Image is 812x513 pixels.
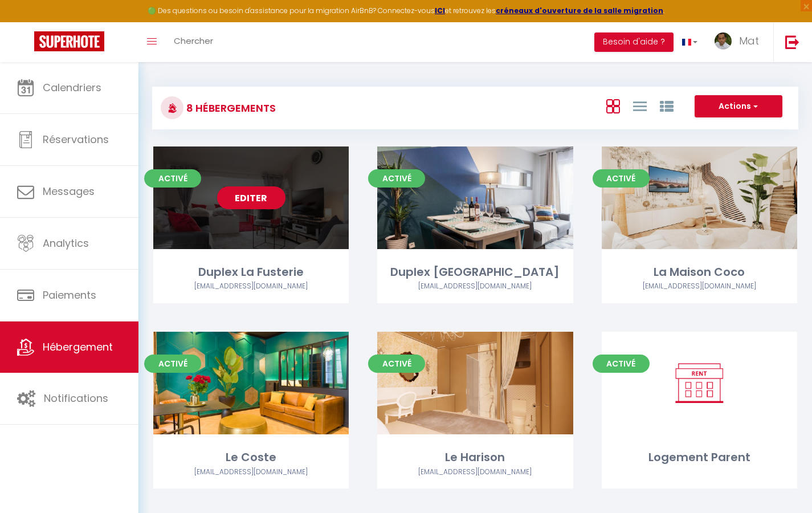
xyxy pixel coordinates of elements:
a: ... Mat [706,22,773,62]
span: Paiements [43,288,96,302]
div: Duplex [GEOGRAPHIC_DATA] [377,263,573,281]
a: Vue par Groupe [660,96,674,115]
span: Activé [368,355,425,373]
div: Logement Parent [602,449,797,466]
div: Airbnb [377,467,573,478]
a: Vue en Box [606,96,620,115]
span: Activé [368,169,425,188]
a: Editer [217,186,285,209]
div: Airbnb [377,281,573,292]
span: Notifications [44,391,108,405]
button: Ouvrir le widget de chat LiveChat [9,5,43,39]
span: Activé [144,169,201,188]
div: Duplex La Fusterie [153,263,349,281]
button: Actions [695,95,782,118]
span: Chercher [174,35,213,47]
span: Mat [739,34,759,48]
a: ICI [435,6,445,15]
span: Activé [593,169,650,188]
a: créneaux d'ouverture de la salle migration [496,6,663,15]
span: Réservations [43,132,109,146]
div: Airbnb [153,467,349,478]
img: logout [785,35,799,49]
div: Airbnb [153,281,349,292]
span: Activé [144,355,201,373]
span: Hébergement [43,340,113,354]
div: Le Coste [153,449,349,466]
h3: 8 Hébergements [183,95,276,121]
div: La Maison Coco [602,263,797,281]
img: ... [715,32,732,50]
span: Calendriers [43,80,101,95]
img: Super Booking [34,31,104,51]
button: Besoin d'aide ? [594,32,674,52]
a: Chercher [165,22,222,62]
span: Activé [593,355,650,373]
span: Analytics [43,236,89,250]
a: Vue en Liste [633,96,647,115]
div: Le Harison [377,449,573,466]
span: Messages [43,184,95,198]
div: Airbnb [602,281,797,292]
